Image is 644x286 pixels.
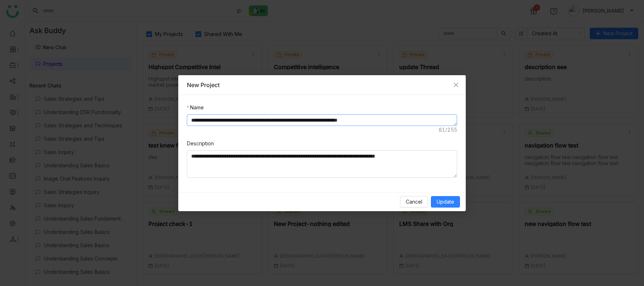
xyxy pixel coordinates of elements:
label: Description [187,140,214,147]
div: New Project [187,81,457,89]
button: Close [446,75,466,95]
button: Update [431,196,460,208]
button: Cancel [400,196,428,208]
span: Update [437,198,454,206]
span: Cancel [406,198,422,206]
label: Name [187,104,204,112]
